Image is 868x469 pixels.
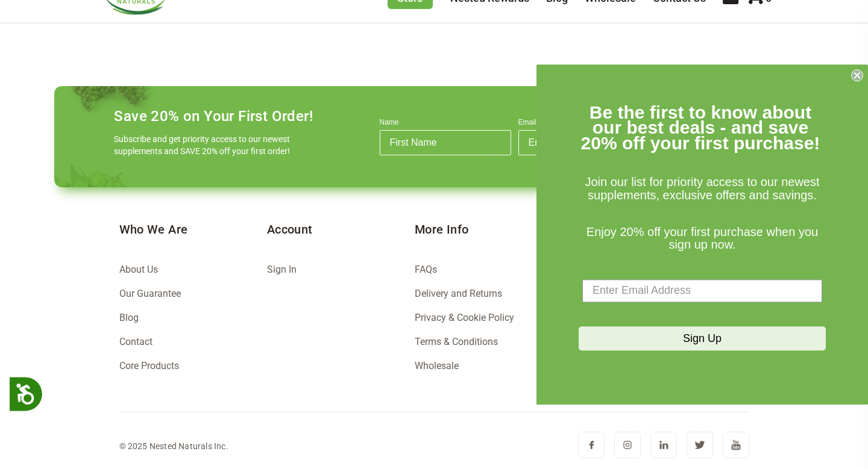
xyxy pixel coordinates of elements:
[119,264,158,275] a: About Us
[119,312,139,323] a: Blog
[114,108,313,125] h4: Save 20% on Your First Order!
[380,130,511,155] input: First Name
[267,264,297,275] a: Sign In
[415,336,498,347] a: Terms & Conditions
[536,64,868,405] div: FLYOUT Form
[582,279,822,302] input: Enter Email Address
[415,312,514,323] a: Privacy & Cookie Policy
[114,133,295,157] p: Subscribe and get priority access to our newest supplements and SAVE 20% off your first order!
[518,130,650,155] input: Email Address
[518,118,650,130] label: Email Address
[579,326,826,350] button: Sign Up
[415,288,502,299] a: Delivery and Returns
[585,176,819,202] span: Join our list for priority access to our newest supplements, exclusive offers and savings.
[415,264,437,275] a: FAQs
[267,221,415,238] h5: Account
[380,118,511,130] label: Name
[851,69,863,81] button: Close dialog
[415,360,459,371] a: Wholesale
[119,439,228,453] div: © 2025 Nested Naturals Inc.
[415,221,562,238] h5: More Info
[581,102,820,153] span: Be the first to know about our best deals - and save 20% off your first purchase!
[119,221,267,238] h5: Who We Are
[587,225,818,252] span: Enjoy 20% off your first purchase when you sign up now.
[119,288,181,299] a: Our Guarantee
[119,360,179,371] a: Core Products
[119,336,153,347] a: Contact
